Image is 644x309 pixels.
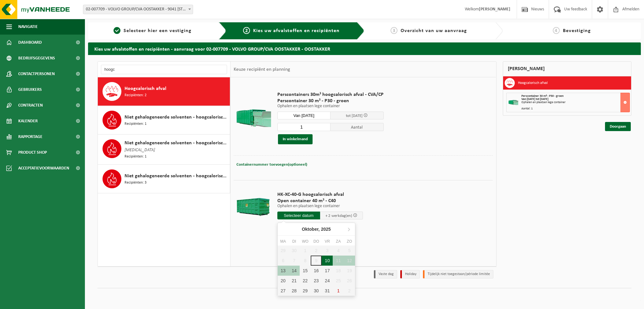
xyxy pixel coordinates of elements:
[278,266,289,276] div: 13
[277,204,363,208] p: Ophalen en plaatsen lege container
[311,286,322,296] div: 30
[311,238,322,245] div: do
[236,163,307,167] span: Containernummer toevoegen(optioneel)
[391,27,397,34] span: 3
[83,5,193,14] span: 02-007709 - VOLVO GROUP/CVA OOSTAKKER - 9041 OOSTAKKER, SMALLEHEERWEG 31
[125,139,228,147] span: Niet gehalogeneerde solventen - hoogcalorisch in IBC
[18,19,38,35] span: Navigatie
[322,276,333,286] div: 24
[125,172,228,180] span: Niet gehalogeneerde solventen - hoogcalorisch in kleinverpakking
[124,28,192,33] span: Selecteer hier een vestiging
[300,286,311,296] div: 29
[563,28,591,33] span: Bevestiging
[88,42,641,55] h2: Kies uw afvalstoffen en recipiënten - aanvraag voor 02-007709 - VOLVO GROUP/CVA OOSTAKKER - OOSTA...
[101,65,227,74] input: Materiaal zoeken
[423,270,493,279] li: Tijdelijk niet toegestaan/période limitée
[277,198,363,204] span: Open container 40 m³ - C40
[18,113,38,129] span: Kalender
[243,27,250,34] span: 2
[278,134,313,144] button: In winkelmand
[98,106,230,135] button: Niet gehalogeneerde solventen - hoogcalorisch in 200lt-vat Recipiënten: 1
[277,104,384,108] p: Ophalen en plaatsen lege container
[125,154,147,160] span: Recipiënten: 1
[230,62,293,77] div: Keuze recipiënt en planning
[125,85,166,92] span: Hoogcalorisch afval
[311,266,322,276] div: 16
[479,7,510,12] strong: [PERSON_NAME]
[277,91,384,98] span: Perscontainers 30m³ hoogcalorisch afval - CVA/CP
[321,227,331,231] i: 2025
[553,27,560,34] span: 4
[114,27,120,34] span: 1
[289,266,300,276] div: 14
[236,160,308,169] button: Containernummer toevoegen(optioneel)
[277,212,320,219] input: Selecteer datum
[333,238,344,245] div: za
[322,256,333,266] div: 10
[278,286,289,296] div: 27
[289,286,300,296] div: 28
[18,66,55,82] span: Contactpersonen
[322,238,333,245] div: vr
[503,61,632,76] div: [PERSON_NAME]
[278,238,289,245] div: ma
[98,165,230,193] button: Niet gehalogeneerde solventen - hoogcalorisch in kleinverpakking Recipiënten: 3
[125,92,147,98] span: Recipiënten: 2
[521,101,630,104] div: Ophalen en plaatsen lege container
[300,276,311,286] div: 22
[322,286,333,296] div: 31
[18,50,55,66] span: Bedrijfsgegevens
[277,98,384,104] span: Perscontainer 30 m³ - P30 - groen
[18,35,42,50] span: Dashboard
[521,107,630,110] div: Aantal: 1
[518,78,548,88] h3: Hoogcalorisch afval
[125,113,228,121] span: Niet gehalogeneerde solventen - hoogcalorisch in 200lt-vat
[277,191,363,198] span: HK-XC-40-G hoogcalorisch afval
[325,214,352,218] span: + 2 werkdag(en)
[18,129,42,145] span: Rapportage
[277,112,330,119] input: Selecteer datum
[18,160,69,176] span: Acceptatievoorwaarden
[125,121,147,127] span: Recipiënten: 1
[18,145,47,160] span: Product Shop
[125,180,147,186] span: Recipiënten: 3
[289,276,300,286] div: 21
[18,97,43,113] span: Contracten
[346,114,363,118] span: tot [DATE]
[521,97,548,101] strong: Van [DATE] tot [DATE]
[91,27,214,35] a: 1Selecteer hier een vestiging
[300,266,311,276] div: 15
[289,238,300,245] div: di
[18,82,42,97] span: Gebruikers
[278,276,289,286] div: 20
[125,147,155,154] span: [MEDICAL_DATA]
[400,270,420,279] li: Holiday
[401,28,467,33] span: Overzicht van uw aanvraag
[605,122,631,131] a: Doorgaan
[521,94,563,98] span: Perscontainer 30 m³ - P30 - groen
[322,266,333,276] div: 17
[299,224,333,234] div: Oktober,
[374,270,397,279] li: Vaste dag
[98,135,230,165] button: Niet gehalogeneerde solventen - hoogcalorisch in IBC [MEDICAL_DATA] Recipiënten: 1
[344,238,355,245] div: zo
[311,276,322,286] div: 23
[300,238,311,245] div: wo
[253,28,340,33] span: Kies uw afvalstoffen en recipiënten
[330,123,384,131] span: Aantal
[83,5,193,14] span: 02-007709 - VOLVO GROUP/CVA OOSTAKKER - 9041 OOSTAKKER, SMALLEHEERWEG 31
[98,77,230,106] button: Hoogcalorisch afval Recipiënten: 2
